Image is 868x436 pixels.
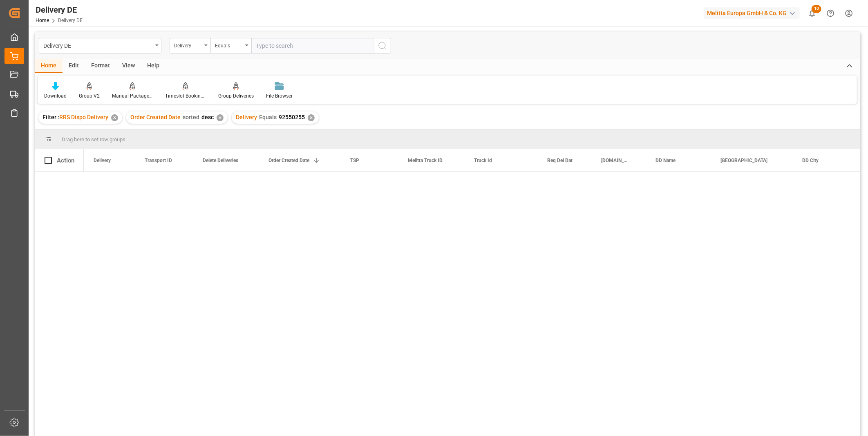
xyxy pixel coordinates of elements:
[259,114,277,120] span: Equals
[704,7,800,19] div: Melitta Europa GmbH & Co. KG
[43,40,152,50] div: Delivery DE
[268,158,309,163] span: Order Created Date
[215,40,243,49] div: Equals
[170,38,210,53] button: open menu
[547,158,573,163] span: Req Del Dat
[217,114,224,121] div: ✕
[183,114,199,120] span: sorted
[279,114,305,120] span: 92550255
[308,114,315,121] div: ✕
[802,158,819,163] span: DD City
[218,92,254,100] div: Group Deliveries
[408,158,443,163] span: Melitta Truck ID
[474,158,492,163] span: Truck Id
[601,158,629,163] span: [DOMAIN_NAME] Dat
[35,59,63,73] div: Home
[350,158,359,163] span: TSP
[130,114,181,120] span: Order Created Date
[39,38,161,53] button: open menu
[79,92,100,100] div: Group V2
[165,92,206,100] div: Timeslot Booking Report
[85,59,116,73] div: Format
[174,40,202,49] div: Delivery
[812,5,821,13] span: 10
[44,92,67,100] div: Download
[145,158,172,163] span: Transport ID
[141,59,166,73] div: Help
[236,114,257,120] span: Delivery
[704,5,803,21] button: Melitta Europa GmbH & Co. KG
[251,38,374,53] input: Type to search
[210,38,251,53] button: open menu
[803,4,821,22] button: show 10 new notifications
[63,59,85,73] div: Edit
[203,158,238,163] span: Delete Deliveries
[59,114,108,120] span: RRS Dispo Delivery
[43,114,59,120] span: Filter :
[62,136,125,142] span: Drag here to set row groups
[720,158,767,163] span: [GEOGRAPHIC_DATA]
[111,114,118,121] div: ✕
[266,92,293,100] div: File Browser
[112,92,153,100] div: Manual Package TypeDetermination
[36,4,83,16] div: Delivery DE
[821,4,840,22] button: Help Center
[655,158,676,163] span: DD Name
[116,59,141,73] div: View
[36,18,49,23] a: Home
[57,157,74,164] div: Action
[201,114,214,120] span: desc
[374,38,391,53] button: search button
[94,158,111,163] span: Delivery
